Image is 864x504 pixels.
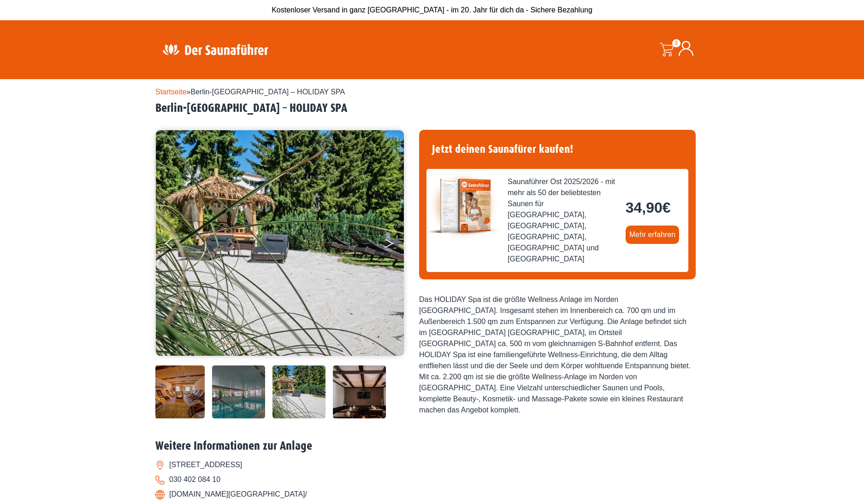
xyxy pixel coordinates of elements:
[155,101,709,116] h2: Berlin-[GEOGRAPHIC_DATA] – HOLIDAY SPA
[155,439,709,453] h2: Weitere Informationen zur Anlage
[384,234,407,257] button: Next
[508,176,618,265] span: Saunaführer Ost 2025/2026 - mit mehr als 50 der beliebtesten Saunen für [GEOGRAPHIC_DATA], [GEOGR...
[419,294,696,416] div: Das HOLIDAY Spa ist die größte Wellness Anlage im Norden [GEOGRAPHIC_DATA]. Insgesamt stehen im I...
[272,6,592,14] span: Kostenloser Versand in ganz [GEOGRAPHIC_DATA] - im 20. Jahr für dich da - Sichere Bezahlung
[426,169,500,243] img: der-saunafuehrer-2025-ost.jpg
[155,458,709,472] li: [STREET_ADDRESS]
[672,39,681,47] span: 0
[155,472,709,487] li: 030 402 084 10
[426,137,688,162] h4: Jetzt deinen Saunafürer kaufen!
[663,199,671,216] span: €
[155,88,345,96] span: »
[155,88,187,96] a: Startseite
[155,487,709,502] li: [DOMAIN_NAME][GEOGRAPHIC_DATA]/
[191,88,345,96] span: Berlin-[GEOGRAPHIC_DATA] – HOLIDAY SPA
[626,226,680,244] a: Mehr erfahren
[626,199,671,216] bdi: 34,90
[165,234,188,257] button: Previous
